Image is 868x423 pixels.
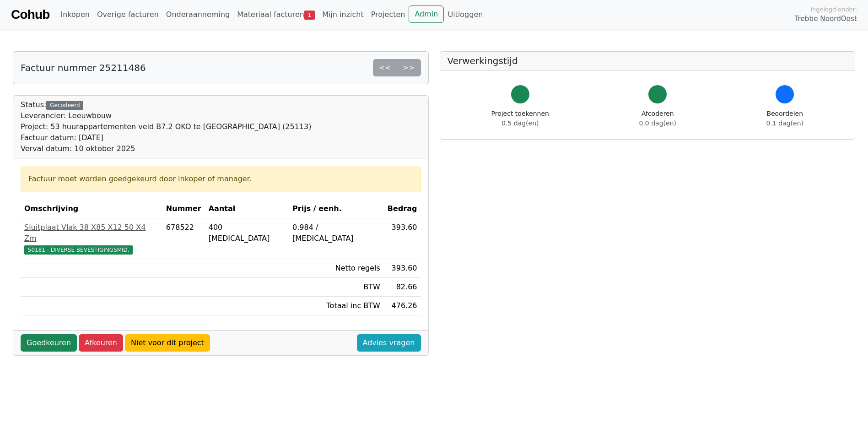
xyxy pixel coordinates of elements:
[289,259,384,278] td: Netto regels
[384,297,421,315] td: 476.26
[21,143,311,154] div: Verval datum: 10 oktober 2025
[209,222,285,244] div: 400 [MEDICAL_DATA]
[766,119,803,127] span: 0.1 dag(en)
[28,174,413,184] div: Factuur moet worden goedgekeurd door inkoper of manager.
[57,5,93,24] a: Inkopen
[289,297,384,315] td: Totaal inc BTW
[318,5,367,24] a: Mijn inzicht
[21,334,77,352] a: Goedkeuren
[409,5,444,23] a: Admin
[125,334,210,352] a: Niet voor dit project
[24,245,133,255] span: 50181 - DIVERSE BEVESTIGINGSMID.
[795,14,857,24] span: Trebbe NoordOost
[384,259,421,278] td: 393.60
[357,334,421,352] a: Advies vragen
[11,4,49,26] a: Cohub
[639,109,676,128] div: Afcoderen
[162,5,233,24] a: Onderaanneming
[46,101,83,110] div: Gecodeerd
[810,5,857,14] span: Ingelogd onder:
[24,222,159,244] div: Sluitplaat Vlak 38 X85 X12 50 X4 Zm
[93,5,162,24] a: Overige facturen
[289,200,384,218] th: Prijs / eenh.
[304,11,315,20] span: 1
[289,278,384,297] td: BTW
[24,222,159,255] a: Sluitplaat Vlak 38 X85 X12 50 X4 Zm50181 - DIVERSE BEVESTIGINGSMID.
[79,334,123,352] a: Afkeuren
[233,5,318,24] a: Materiaal facturen1
[292,222,380,244] div: 0.984 / [MEDICAL_DATA]
[162,218,205,259] td: 678522
[21,132,311,143] div: Factuur datum: [DATE]
[205,200,289,218] th: Aantal
[491,109,549,128] div: Project toekennen
[501,119,539,127] span: 0.5 dag(en)
[367,5,409,24] a: Projecten
[447,55,848,66] h5: Verwerkingstijd
[21,200,162,218] th: Omschrijving
[639,119,676,127] span: 0.0 dag(en)
[162,200,205,218] th: Nummer
[766,109,803,128] div: Beoordelen
[21,62,146,73] h5: Factuur nummer 25211486
[444,5,486,24] a: Uitloggen
[384,278,421,297] td: 82.66
[21,121,311,132] div: Project: 53 huurappartementen veld B7.2 OKO te [GEOGRAPHIC_DATA] (25113)
[21,110,311,121] div: Leverancier: Leeuwbouw
[384,218,421,259] td: 393.60
[384,200,421,218] th: Bedrag
[21,99,311,154] div: Status:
